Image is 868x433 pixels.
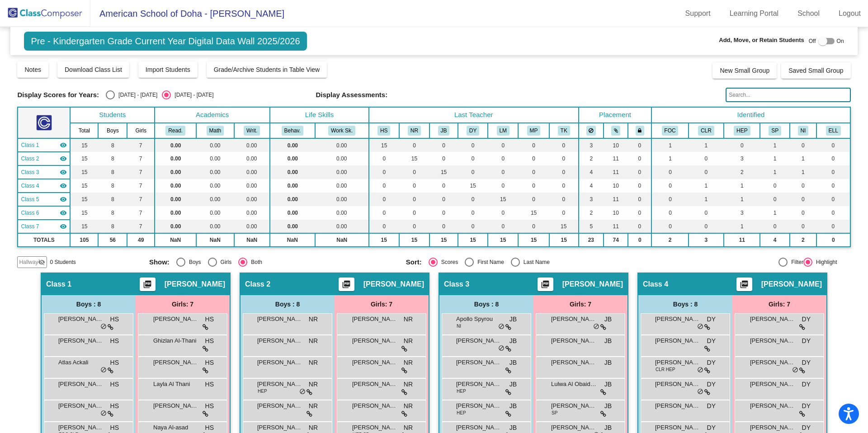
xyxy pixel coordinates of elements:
[497,126,509,136] button: LM
[429,152,458,165] td: 0
[538,278,553,291] button: Print Students Details
[788,67,843,74] span: Saved Small Group
[549,193,579,206] td: 0
[377,126,390,136] button: HS
[724,123,760,138] th: Parent requires High Energy
[651,107,850,123] th: Identified
[155,165,196,179] td: 0.00
[689,179,724,193] td: 1
[185,258,201,266] div: Boys
[369,165,399,179] td: 0
[429,123,458,138] th: Jennifer Bendriss
[60,182,67,189] mat-icon: visibility
[790,123,816,138] th: Non Independent Work Habits
[579,165,604,179] td: 4
[488,152,518,165] td: 0
[790,179,816,193] td: 0
[790,152,816,165] td: 1
[429,193,458,206] td: 0
[98,220,127,233] td: 8
[458,179,488,193] td: 15
[760,220,790,233] td: 0
[18,206,70,220] td: Monica Perez - No Class Name
[70,220,98,233] td: 15
[127,233,155,247] td: 49
[127,193,155,206] td: 7
[21,222,39,231] span: Class 7
[399,206,430,220] td: 0
[678,6,718,21] a: Support
[760,233,790,247] td: 4
[315,152,369,165] td: 0.00
[429,138,458,152] td: 0
[315,220,369,233] td: 0.00
[155,206,196,220] td: 0.00
[155,193,196,206] td: 0.00
[369,206,399,220] td: 0
[399,220,430,233] td: 0
[98,193,127,206] td: 8
[651,152,688,165] td: 1
[689,206,724,220] td: 0
[518,165,549,179] td: 0
[21,168,39,176] span: Class 3
[196,233,234,247] td: NaN
[724,206,760,220] td: 3
[458,220,488,233] td: 0
[604,193,628,206] td: 11
[127,206,155,220] td: 7
[604,220,628,233] td: 11
[270,206,315,220] td: 0.00
[196,206,234,220] td: 0.00
[628,193,651,206] td: 0
[18,138,70,152] td: Hannah Staley - No Class Name
[549,152,579,165] td: 0
[165,126,185,136] button: Read.
[146,66,190,73] span: Import Students
[315,206,369,220] td: 0.00
[689,193,724,206] td: 1
[408,126,421,136] button: NR
[458,165,488,179] td: 0
[399,138,430,152] td: 0
[458,233,488,247] td: 15
[760,206,790,220] td: 1
[234,165,270,179] td: 0.00
[724,179,760,193] td: 1
[518,152,549,165] td: 0
[60,141,67,149] mat-icon: visibility
[196,165,234,179] td: 0.00
[488,206,518,220] td: 0
[429,233,458,247] td: 15
[127,152,155,165] td: 7
[760,152,790,165] td: 1
[127,220,155,233] td: 7
[689,123,724,138] th: Involved with Counselors regularly inside the school day
[21,195,39,203] span: Class 5
[21,141,39,149] span: Class 1
[724,165,760,179] td: 2
[155,138,196,152] td: 0.00
[24,32,307,51] span: Pre - Kindergarten Grade Current Year Digital Data Wall 2025/2026
[196,179,234,193] td: 0.00
[247,258,262,266] div: Both
[429,165,458,179] td: 15
[689,220,724,233] td: 0
[429,179,458,193] td: 0
[17,61,48,78] button: Notes
[662,126,679,136] button: FOC
[518,138,549,152] td: 0
[60,169,67,176] mat-icon: visibility
[604,165,628,179] td: 11
[196,138,234,152] td: 0.00
[790,6,827,21] a: School
[98,165,127,179] td: 8
[429,206,458,220] td: 0
[722,6,786,21] a: Learning Portal
[149,258,399,267] mat-radio-group: Select an option
[628,179,651,193] td: 0
[458,138,488,152] td: 0
[628,152,651,165] td: 0
[549,138,579,152] td: 0
[21,155,39,163] span: Class 2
